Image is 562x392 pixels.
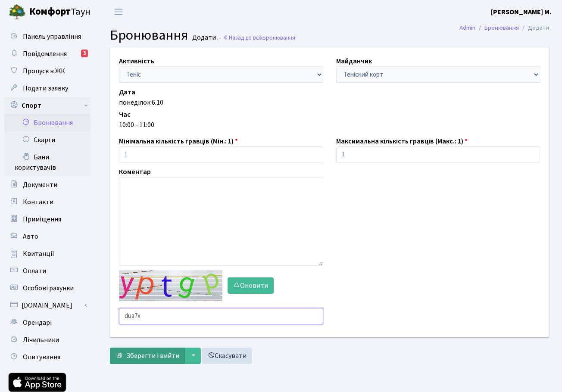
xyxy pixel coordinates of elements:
span: Опитування [23,352,60,362]
a: Бронювання [484,23,519,32]
input: Введіть текст із зображення [119,308,323,324]
span: Особові рахунки [23,283,74,293]
a: Пропуск в ЖК [4,62,91,80]
nav: breadcrumb [446,19,562,37]
button: Переключити навігацію [108,5,129,19]
div: 3 [81,50,88,57]
img: logo.png [9,3,26,21]
span: Панель управління [23,32,81,41]
a: Приміщення [4,211,91,228]
a: Авто [4,228,91,245]
a: [DOMAIN_NAME] [4,297,91,314]
span: Повідомлення [23,49,67,59]
div: 10:00 - 11:00 [119,120,540,130]
a: Бани користувачів [4,149,91,176]
div: понеділок 6.10 [119,97,540,108]
span: Подати заявку [23,84,68,93]
a: Назад до всіхБронювання [223,34,295,42]
label: Майданчик [336,56,372,66]
span: Приміщення [23,215,61,224]
label: Дата [119,87,135,97]
a: Подати заявку [4,80,91,97]
span: Контакти [23,197,53,207]
label: Активність [119,56,154,66]
a: Скарги [4,131,91,149]
span: Бронювання [262,34,295,42]
a: Admin [459,23,475,32]
span: Квитанції [23,249,54,258]
a: Квитанції [4,245,91,262]
span: Авто [23,232,38,241]
img: default [119,270,222,301]
a: Оплати [4,262,91,280]
a: Спорт [4,97,91,114]
span: Зберегти і вийти [126,351,179,361]
a: Повідомлення3 [4,45,91,62]
b: Комфорт [29,5,71,19]
span: Документи [23,180,57,190]
span: Бронювання [110,25,188,45]
a: Контакти [4,193,91,211]
a: [PERSON_NAME] М. [491,7,552,17]
span: Лічильники [23,335,59,345]
label: Час [119,109,131,120]
a: Документи [4,176,91,193]
label: Коментар [119,167,151,177]
a: Скасувати [202,348,252,364]
a: Опитування [4,348,91,366]
button: Зберегти і вийти [110,348,185,364]
a: Особові рахунки [4,280,91,297]
label: Мінімальна кількість гравців (Мін.: 1) [119,136,238,146]
label: Максимальна кількість гравців (Макс.: 1) [336,136,468,146]
span: Оплати [23,266,46,276]
b: [PERSON_NAME] М. [491,7,552,17]
li: Додати [519,23,549,33]
span: Таун [29,5,91,19]
a: Панель управління [4,28,91,45]
span: Пропуск в ЖК [23,66,65,76]
a: Орендарі [4,314,91,331]
a: Бронювання [4,114,91,131]
span: Орендарі [23,318,52,327]
small: Додати . [190,34,219,42]
a: Лічильники [4,331,91,348]
button: Оновити [228,277,274,294]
